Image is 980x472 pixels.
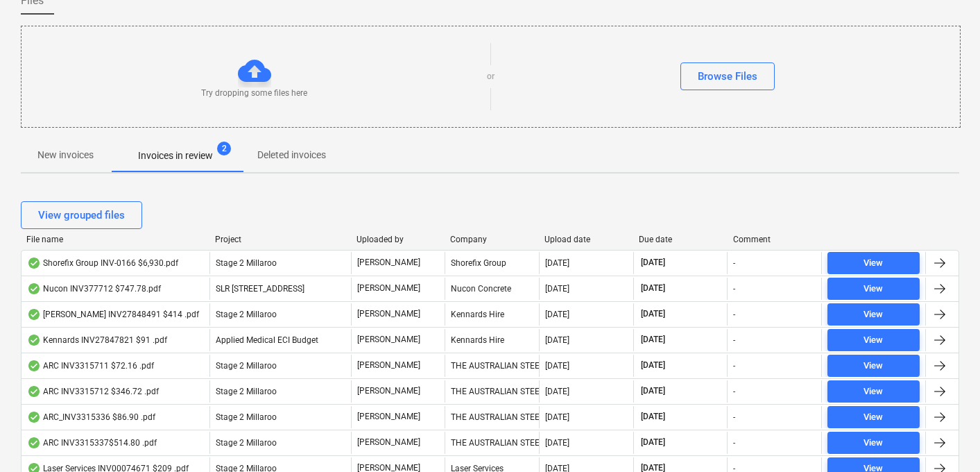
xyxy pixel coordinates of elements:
[37,148,94,162] p: New invoices
[445,252,539,274] div: Shorefix Group
[27,437,157,448] div: ARC INV3315337$514.80 .pdf
[27,283,41,294] div: OCR finished
[545,284,569,294] div: [DATE]
[733,235,816,244] div: Comment
[827,252,920,274] button: View
[639,411,667,423] span: [DATE]
[639,334,667,346] span: [DATE]
[545,412,569,422] div: [DATE]
[357,283,420,294] p: [PERSON_NAME]
[27,360,41,371] div: OCR finished
[445,355,539,377] div: THE AUSTRALIAN STEEL COMPANY (OPERATIONS) PTY LTD
[863,255,883,271] div: View
[827,432,920,454] button: View
[733,284,735,294] div: -
[27,412,155,423] div: ARC_INV3315336 $86.90 .pdf
[733,361,735,371] div: -
[545,387,569,396] div: [DATE]
[216,310,277,319] span: Stage 2 Millaroo
[27,309,41,320] div: OCR finished
[698,67,757,85] div: Browse Files
[545,258,569,268] div: [DATE]
[544,235,628,244] div: Upload date
[138,149,213,163] p: Invoices in review
[639,385,667,397] span: [DATE]
[445,329,539,351] div: Kennards Hire
[639,308,667,320] span: [DATE]
[639,257,667,269] span: [DATE]
[445,406,539,428] div: THE AUSTRALIAN STEEL COMPANY (OPERATIONS) PTY LTD
[357,334,420,346] p: [PERSON_NAME]
[27,258,178,269] div: Shorefix Group INV-0166 $6,930.pdf
[27,335,167,346] div: Kennards INV27847821 $91 .pdf
[911,405,980,472] iframe: Chat Widget
[733,412,735,422] div: -
[357,385,420,397] p: [PERSON_NAME]
[639,437,667,448] span: [DATE]
[357,257,420,269] p: [PERSON_NAME]
[827,278,920,300] button: View
[21,201,142,229] button: View grouped files
[216,284,304,294] span: SLR 2 Millaroo Drive
[545,438,569,448] div: [DATE]
[217,142,231,155] span: 2
[27,258,41,269] div: OCR finished
[863,307,883,323] div: View
[863,384,883,400] div: View
[639,283,667,294] span: [DATE]
[827,380,920,403] button: View
[827,303,920,326] button: View
[215,235,345,244] div: Project
[733,310,735,319] div: -
[27,386,159,397] div: ARC INV3315712 $346.72 .pdf
[487,71,495,83] p: or
[827,329,920,351] button: View
[827,406,920,428] button: View
[733,258,735,268] div: -
[733,387,735,396] div: -
[357,308,420,320] p: [PERSON_NAME]
[27,437,41,448] div: OCR finished
[27,412,41,423] div: OCR finished
[27,335,41,346] div: OCR finished
[863,358,883,374] div: View
[545,335,569,345] div: [DATE]
[545,310,569,319] div: [DATE]
[216,412,277,422] span: Stage 2 Millaroo
[216,258,277,268] span: Stage 2 Millaroo
[357,360,420,371] p: [PERSON_NAME]
[863,332,883,348] div: View
[445,303,539,326] div: Kennards Hire
[680,62,775,90] button: Browse Files
[38,206,125,224] div: View grouped files
[863,410,883,425] div: View
[27,360,154,371] div: ARC INV3315711 $72.16 .pdf
[26,235,204,244] div: File name
[545,361,569,371] div: [DATE]
[216,387,277,396] span: Stage 2 Millaroo
[445,380,539,403] div: THE AUSTRALIAN STEEL COMPANY (OPERATIONS) PTY LTD
[450,235,533,244] div: Company
[356,235,440,244] div: Uploaded by
[27,309,199,320] div: [PERSON_NAME] INV27848491 $414 .pdf
[27,283,161,294] div: Nucon INV377712 $747.78.pdf
[216,438,277,448] span: Stage 2 Millaroo
[21,26,961,128] div: Try dropping some files hereorBrowse Files
[863,281,883,297] div: View
[216,335,318,345] span: Applied Medical ECI Budget
[733,335,735,345] div: -
[445,278,539,300] div: Nucon Concrete
[733,438,735,448] div: -
[357,411,420,423] p: [PERSON_NAME]
[445,432,539,454] div: THE AUSTRALIAN STEEL COMPANY (OPERATIONS) PTY LTD
[863,435,883,451] div: View
[216,361,277,371] span: Stage 2 Millaroo
[827,355,920,377] button: View
[639,360,667,371] span: [DATE]
[639,235,722,244] div: Due date
[357,437,420,448] p: [PERSON_NAME]
[27,386,41,397] div: OCR finished
[257,148,326,162] p: Deleted invoices
[201,87,307,99] p: Try dropping some files here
